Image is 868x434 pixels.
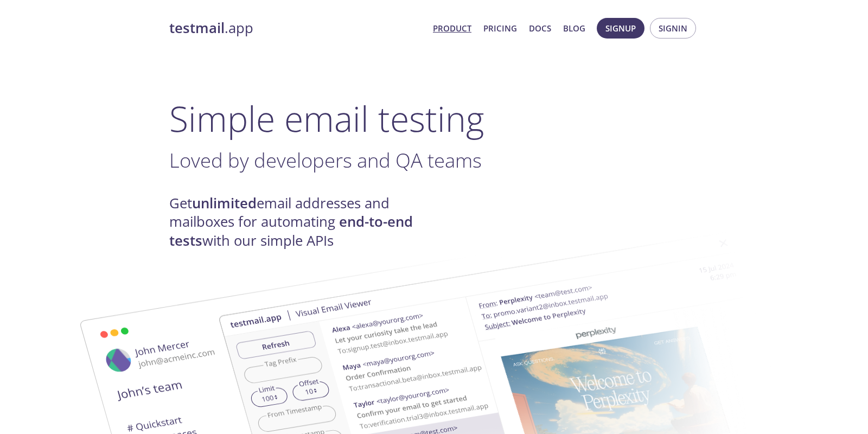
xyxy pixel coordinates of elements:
[192,194,257,213] strong: unlimited
[169,146,482,174] span: Loved by developers and QA teams
[169,194,434,250] h4: Get email addresses and mailboxes for automating with our simple APIs
[169,212,413,250] strong: end-to-end tests
[659,21,687,35] span: Signin
[169,98,699,139] h1: Simple email testing
[650,18,696,39] button: Signin
[433,21,471,35] a: Product
[483,21,517,35] a: Pricing
[597,18,644,39] button: Signup
[169,19,424,37] a: testmail.app
[169,18,225,37] strong: testmail
[605,21,636,35] span: Signup
[563,21,585,35] a: Blog
[529,21,551,35] a: Docs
